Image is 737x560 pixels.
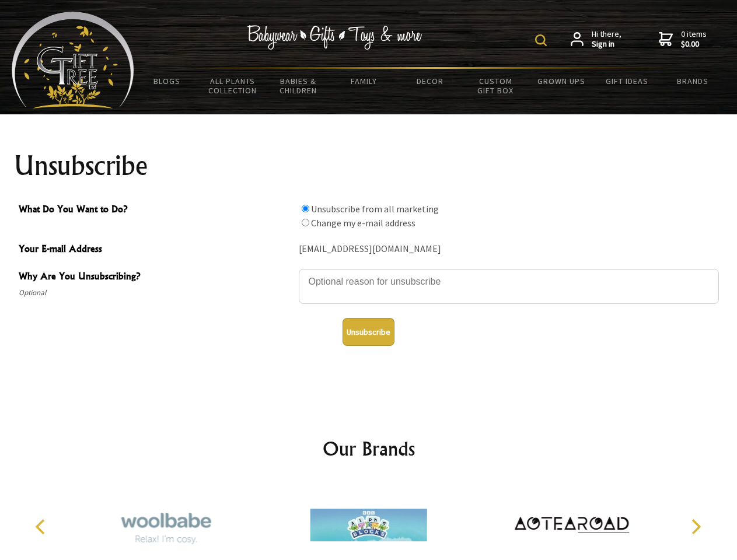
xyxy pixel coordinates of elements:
a: Decor [397,69,463,93]
img: product search [535,34,547,46]
a: BLOGS [134,69,200,93]
button: Next [683,514,708,540]
a: Custom Gift Box [463,69,529,103]
span: Optional [19,286,293,300]
h1: Unsubscribe [14,152,724,180]
a: 0 items$0.00 [659,29,707,50]
button: Previous [29,514,55,540]
h2: Our Brands [23,435,714,463]
div: [EMAIL_ADDRESS][DOMAIN_NAME] [299,240,719,258]
a: All Plants Collection [200,69,266,103]
strong: $0.00 [681,39,707,50]
input: What Do You Want to Do? [302,219,309,226]
a: Grown Ups [528,69,594,93]
span: Why Are You Unsubscribing? [19,269,293,286]
button: Unsubscribe [343,318,394,346]
a: Gift Ideas [594,69,660,93]
img: Babywear - Gifts - Toys & more [247,25,422,50]
strong: Sign in [592,39,621,50]
span: 0 items [681,29,707,50]
span: Hi there, [592,29,621,50]
input: What Do You Want to Do? [302,205,309,212]
img: Babyware - Gifts - Toys and more... [12,12,134,108]
label: Unsubscribe from all marketing [311,203,439,215]
textarea: Why Are You Unsubscribing? [299,269,719,304]
label: Change my e-mail address [311,217,415,229]
span: Your E-mail Address [19,242,293,258]
a: Hi there,Sign in [571,29,621,50]
a: Brands [660,69,726,93]
span: What Do You Want to Do? [19,202,293,219]
a: Family [331,69,397,93]
a: Babies & Children [266,69,331,103]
